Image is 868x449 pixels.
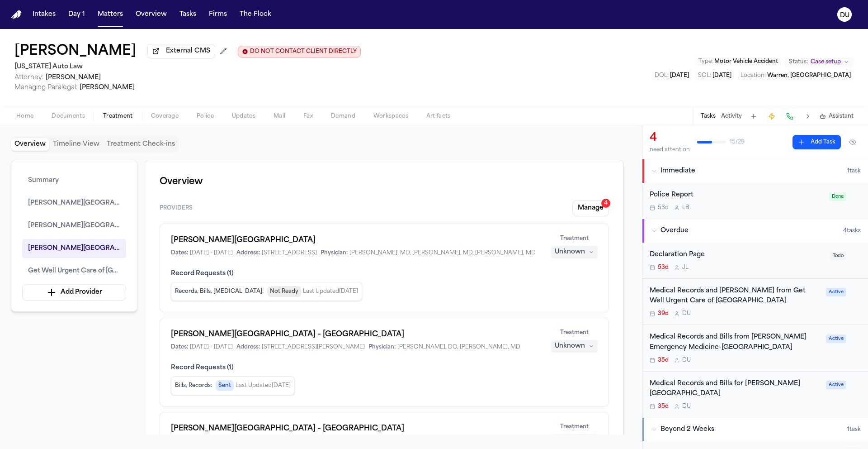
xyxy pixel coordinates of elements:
span: Status: [789,58,808,66]
span: SOL : [698,73,711,78]
button: Unknown [551,340,598,353]
span: Location : [741,73,766,78]
span: Providers [160,205,193,212]
span: 1 task [847,426,861,433]
text: DU [840,12,849,19]
button: Edit matter name [14,43,137,60]
button: Create Immediate Task [765,110,778,123]
span: Demand [331,113,355,120]
button: [PERSON_NAME][GEOGRAPHIC_DATA] – [GEOGRAPHIC_DATA] [22,216,126,235]
span: Active [826,381,846,389]
span: Record Requests ( 1 ) [171,363,598,373]
button: Unknown [551,434,598,447]
span: 53d [658,264,669,271]
span: Physician: [321,249,348,257]
span: Fax [303,113,313,120]
button: Matters [94,6,127,23]
button: Beyond 2 Weeks1task [642,418,868,441]
span: Address: [236,249,260,257]
button: Edit SOL: 2028-07-17 [695,71,734,80]
span: Last Updated [DATE] [236,382,291,389]
span: J L [682,264,689,271]
div: Open task: Medical Records and Bills for Henry Ford Hospital [642,372,868,418]
img: Finch Logo [11,10,22,19]
button: Day 1 [65,6,89,23]
span: [PERSON_NAME], MD, [PERSON_NAME], MD, [PERSON_NAME], MD [349,249,536,257]
div: Open task: Medical Records and Bills from Henry Ford Emergency Medicine-Sterling Heights [642,325,868,372]
span: Coverage [151,113,179,120]
button: [PERSON_NAME][GEOGRAPHIC_DATA] [22,194,126,213]
button: Change status from Case setup [784,57,854,67]
span: Immediate [660,167,695,176]
button: Activity [721,113,742,120]
span: 15 / 29 [730,139,745,146]
span: D U [682,357,691,364]
span: Workspaces [373,113,408,120]
button: Add Task [793,135,841,149]
span: 39d [658,310,669,317]
div: Medical Records and Bills for [PERSON_NAME][GEOGRAPHIC_DATA] [650,379,821,400]
div: need attention [650,146,690,153]
span: Address: [236,344,260,351]
span: Dates: [171,344,188,351]
span: Done [829,192,846,201]
span: [PERSON_NAME][GEOGRAPHIC_DATA] [28,198,120,209]
button: Timeline View [49,138,103,151]
span: D U [682,310,691,317]
div: Open task: Police Report [642,183,868,219]
span: 35d [658,357,669,364]
span: [PERSON_NAME], DO, [PERSON_NAME], MD [397,344,520,351]
span: Mail [274,113,285,120]
span: Dates: [171,249,188,257]
span: D U [682,403,691,410]
button: Immediate1task [642,159,868,183]
h1: [PERSON_NAME][GEOGRAPHIC_DATA] – [GEOGRAPHIC_DATA] [171,329,540,340]
div: Unknown [555,248,585,257]
span: Treatment [103,113,133,120]
button: Tasks [701,113,716,120]
button: [PERSON_NAME][GEOGRAPHIC_DATA] – [GEOGRAPHIC_DATA] [22,239,126,258]
span: Active [826,288,846,296]
span: Sent [216,380,234,391]
span: Get Well Urgent Care of [GEOGRAPHIC_DATA] [28,266,120,277]
span: L B [682,204,689,211]
div: Medical Records and Bills from [PERSON_NAME] Emergency Medicine-[GEOGRAPHIC_DATA] [650,332,821,353]
span: Todo [830,252,846,260]
div: Declaration Page [650,250,825,260]
button: Treatment Check-ins [103,138,179,151]
h2: [US_STATE] Auto Law [14,62,361,72]
span: [DATE] [712,73,731,78]
span: Treatment [560,235,589,242]
span: Managing Paralegal: [14,84,78,91]
button: Hide completed tasks (⌘⇧H) [844,135,861,149]
div: Police Report [650,190,824,201]
span: Overdue [660,226,689,235]
span: DOL : [655,73,669,78]
span: Physician: [368,344,396,351]
span: 1 task [847,167,861,175]
div: Open task: Declaration Page [642,243,868,279]
span: Records, Bills, [MEDICAL_DATA] : [175,288,264,295]
button: Edit client contact restriction [238,46,361,57]
span: [PERSON_NAME] [80,84,135,91]
span: Warren, [GEOGRAPHIC_DATA] [767,73,851,78]
button: Overview [132,6,170,23]
button: Manage4 [572,200,609,216]
div: 4 [650,131,690,145]
button: Edit DOL: 2025-07-17 [652,71,692,80]
span: 53d [658,204,669,211]
span: External CMS [166,47,210,56]
span: [STREET_ADDRESS][PERSON_NAME] [262,344,365,351]
h1: [PERSON_NAME][GEOGRAPHIC_DATA] [171,235,540,246]
span: Updates [232,113,255,120]
button: Intakes [29,6,59,23]
button: Overview [11,138,49,151]
button: Edit Type: Motor Vehicle Accident [696,57,781,66]
span: Last Updated [DATE] [303,288,358,295]
button: Firms [205,6,231,23]
button: Add Task [747,110,760,123]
